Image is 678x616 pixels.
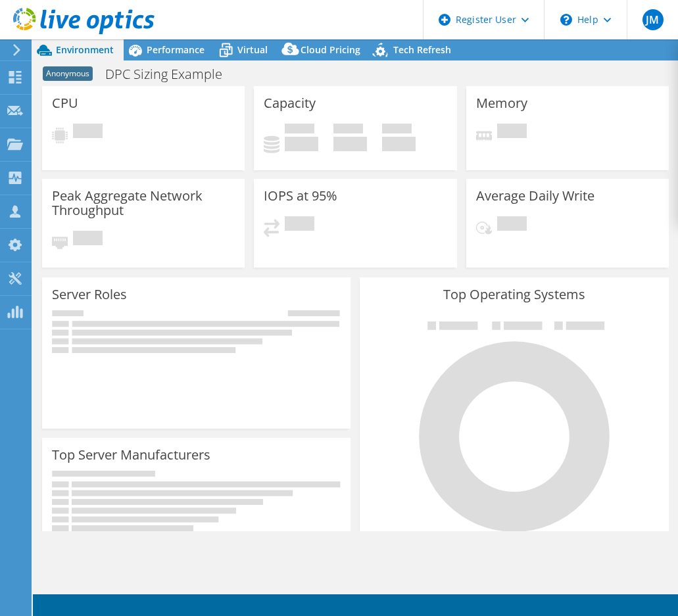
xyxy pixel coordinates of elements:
[237,43,268,56] span: Virtual
[43,66,93,81] span: Anonymous
[476,189,594,203] h3: Average Daily Write
[285,137,318,151] h4: 0 GiB
[382,124,412,137] span: Total
[52,287,127,302] h3: Server Roles
[497,124,527,141] span: Pending
[393,43,451,56] span: Tech Refresh
[642,9,664,30] span: JM
[333,137,367,151] h4: 0 GiB
[56,43,114,56] span: Environment
[333,124,363,137] span: Free
[285,216,314,234] span: Pending
[52,96,78,110] h3: CPU
[301,43,360,56] span: Cloud Pricing
[73,124,103,141] span: Pending
[264,96,316,110] h3: Capacity
[497,216,527,234] span: Pending
[476,96,527,110] h3: Memory
[285,124,314,137] span: Used
[52,189,235,218] h3: Peak Aggregate Network Throughput
[147,43,205,56] span: Performance
[370,287,658,302] h3: Top Operating Systems
[52,448,210,462] h3: Top Server Manufacturers
[560,14,572,26] svg: \n
[382,137,416,151] h4: 0 GiB
[99,67,243,82] h1: DPC Sizing Example
[73,231,103,249] span: Pending
[264,189,337,203] h3: IOPS at 95%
